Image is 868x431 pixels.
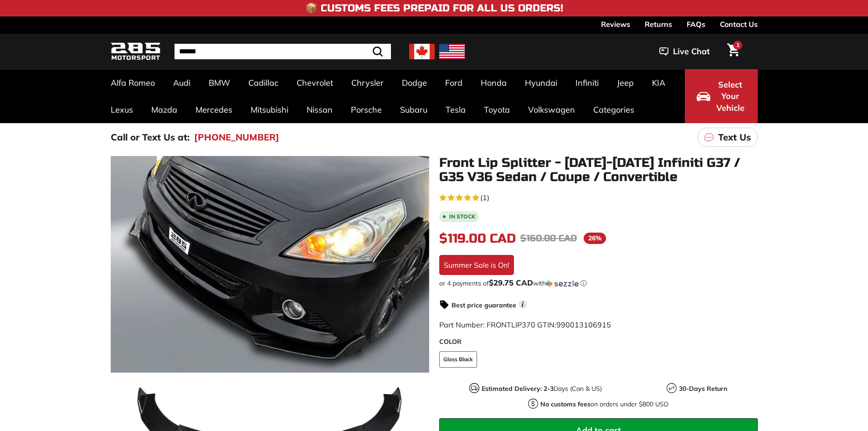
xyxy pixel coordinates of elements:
span: i [519,300,527,309]
span: 1 [736,42,740,48]
span: $29.75 CAD [489,278,533,287]
a: Honda [472,69,516,96]
a: Chevrolet [288,69,342,96]
img: Sezzle [546,280,579,288]
span: Select Your Vehicle [715,79,746,114]
strong: Best price guarantee [452,301,516,309]
p: Days (Can & US) [482,384,602,394]
button: Select Your Vehicle [685,69,758,123]
p: Text Us [718,130,751,144]
a: Dodge [393,69,436,96]
div: Summer Sale is On! [439,255,514,275]
b: In stock [449,214,475,219]
a: Categories [584,96,643,123]
label: COLOR [439,337,758,347]
strong: 30-Days Return [679,384,727,393]
img: Logo_285_Motorsport_areodynamics_components [111,41,161,62]
a: Lexus [102,96,142,123]
a: Chrysler [342,69,393,96]
a: 5.0 rating (1 votes) [439,191,758,203]
a: Tesla [437,96,475,123]
a: FAQs [687,16,705,32]
input: Search [175,44,391,59]
span: $119.00 CAD [439,231,516,246]
a: Volkswagen [519,96,584,123]
h1: Front Lip Splitter - [DATE]-[DATE] Infiniti G37 / G35 V36 Sedan / Coupe / Convertible [439,156,758,184]
a: Cadillac [239,69,288,96]
a: Cart [722,36,745,67]
span: Live Chat [673,46,710,57]
a: Mitsubishi [241,96,298,123]
a: Subaru [391,96,437,123]
a: Returns [645,16,672,32]
a: Mercedes [186,96,241,123]
div: or 4 payments of$29.75 CADwithSezzle Click to learn more about Sezzle [439,279,758,288]
span: 26% [584,233,606,244]
span: (1) [480,192,489,203]
a: Mazda [142,96,186,123]
p: Call or Text Us at: [111,130,190,144]
a: Jeep [608,69,643,96]
span: $160.00 CAD [520,233,577,244]
a: Alfa Romeo [102,69,164,96]
a: KIA [643,69,674,96]
a: Nissan [298,96,342,123]
a: Hyundai [516,69,566,96]
strong: Estimated Delivery: 2-3 [482,384,554,393]
span: Part Number: FRONTLIP370 GTIN: [439,320,611,329]
a: Ford [436,69,472,96]
a: Reviews [601,16,630,32]
a: [PHONE_NUMBER] [194,130,279,144]
a: Text Us [698,128,758,147]
h4: 📦 Customs Fees Prepaid for All US Orders! [305,3,563,14]
a: Toyota [475,96,519,123]
a: Infiniti [566,69,608,96]
a: Porsche [342,96,391,123]
a: BMW [200,69,239,96]
button: Live Chat [647,40,722,63]
a: Contact Us [720,16,758,32]
div: or 4 payments of with [439,279,758,288]
a: Audi [164,69,200,96]
strong: No customs fees [540,400,591,408]
p: on orders under $800 USD [540,400,668,409]
span: 990013106915 [556,320,611,329]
